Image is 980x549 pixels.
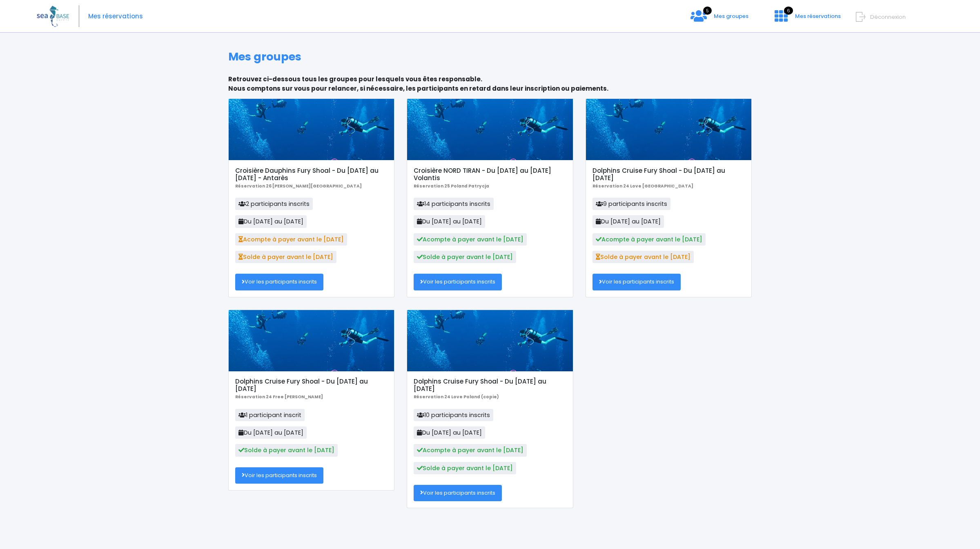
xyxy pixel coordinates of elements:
[235,409,305,421] span: 1 participant inscrit
[684,15,755,23] a: 5 Mes groupes
[414,167,566,182] h5: Croisière NORD TIRAN - Du [DATE] au [DATE] Volantis
[414,233,527,245] span: Acompte à payer avant le [DATE]
[714,12,748,20] span: Mes groupes
[235,167,388,182] h5: Croisière Dauphins Fury Shoal - Du [DATE] au [DATE] - Antarès
[235,251,336,263] span: Solde à payer avant le [DATE]
[592,233,706,245] span: Acompte à payer avant le [DATE]
[235,233,347,245] span: Acompte à payer avant le [DATE]
[703,7,712,15] span: 5
[414,485,502,501] a: Voir les participants inscrits
[414,409,493,421] span: 10 participants inscrits
[414,462,516,474] span: Solde à payer avant le [DATE]
[414,215,485,228] span: Du [DATE] au [DATE]
[235,274,323,290] a: Voir les participants inscrits
[414,378,566,393] h5: Dolphins Cruise Fury Shoal - Du [DATE] au [DATE]
[228,75,752,93] p: Retrouvez ci-dessous tous les groupes pour lesquels vous êtes responsable. Nous comptons sur vous...
[235,198,313,210] span: 2 participants inscrits
[235,183,362,189] b: Réservation 26 [PERSON_NAME][GEOGRAPHIC_DATA]
[235,215,307,228] span: Du [DATE] au [DATE]
[414,394,499,400] b: Réservation 24 Love Poland (copie)
[592,251,694,263] span: Solde à payer avant le [DATE]
[228,50,752,63] h1: Mes groupes
[414,274,502,290] a: Voir les participants inscrits
[592,198,670,210] span: 9 participants inscrits
[235,378,388,393] h5: Dolphins Cruise Fury Shoal - Du [DATE] au [DATE]
[784,7,793,15] span: 6
[414,426,485,439] span: Du [DATE] au [DATE]
[235,426,307,439] span: Du [DATE] au [DATE]
[414,183,489,189] b: Réservation 25 Poland Patrycja
[592,183,693,189] b: Réservation 24 Love [GEOGRAPHIC_DATA]
[592,167,745,182] h5: Dolphins Cruise Fury Shoal - Du [DATE] au [DATE]
[414,198,494,210] span: 14 participants inscrits
[235,394,323,400] b: Réservation 24 Free [PERSON_NAME]
[235,467,323,484] a: Voir les participants inscrits
[768,15,846,23] a: 6 Mes réservations
[870,13,906,21] span: Déconnexion
[592,274,681,290] a: Voir les participants inscrits
[414,251,516,263] span: Solde à payer avant le [DATE]
[592,215,664,228] span: Du [DATE] au [DATE]
[414,444,527,456] span: Acompte à payer avant le [DATE]
[795,12,841,20] span: Mes réservations
[235,444,338,456] span: Solde à payer avant le [DATE]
